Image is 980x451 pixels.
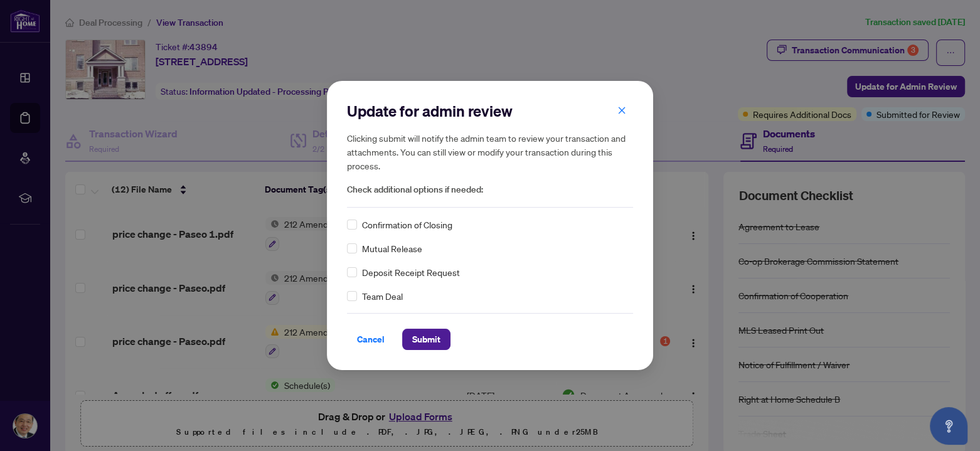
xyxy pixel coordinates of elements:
span: Submit [412,329,440,349]
span: Mutual Release [362,241,422,255]
span: Cancel [357,329,385,349]
button: Submit [402,329,450,350]
span: Deposit Receipt Request [362,265,460,279]
button: Open asap [930,407,967,445]
h5: Clicking submit will notify the admin team to review your transaction and attachments. You can st... [347,131,633,172]
span: Confirmation of Closing [362,218,452,231]
span: close [617,106,626,115]
span: Check additional options if needed: [347,183,633,197]
button: Cancel [347,329,395,350]
h2: Update for admin review [347,101,633,121]
span: Team Deal [362,289,403,303]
